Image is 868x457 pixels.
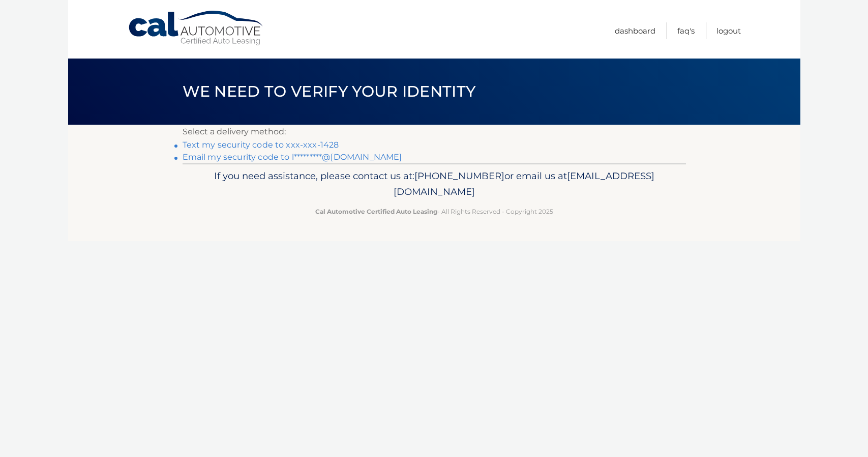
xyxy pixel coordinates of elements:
[189,206,679,217] p: - All Rights Reserved - Copyright 2025
[183,125,686,139] p: Select a delivery method:
[716,22,741,39] a: Logout
[183,82,476,101] span: We need to verify your identity
[414,170,504,182] span: [PHONE_NUMBER]
[615,22,655,39] a: Dashboard
[315,208,437,215] strong: Cal Automotive Certified Auto Leasing
[677,22,695,39] a: FAQ's
[189,168,679,201] p: If you need assistance, please contact us at: or email us at
[128,10,265,46] a: Cal Automotive
[183,140,339,150] a: Text my security code to xxx-xxx-1428
[183,152,402,162] a: Email my security code to l*********@[DOMAIN_NAME]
